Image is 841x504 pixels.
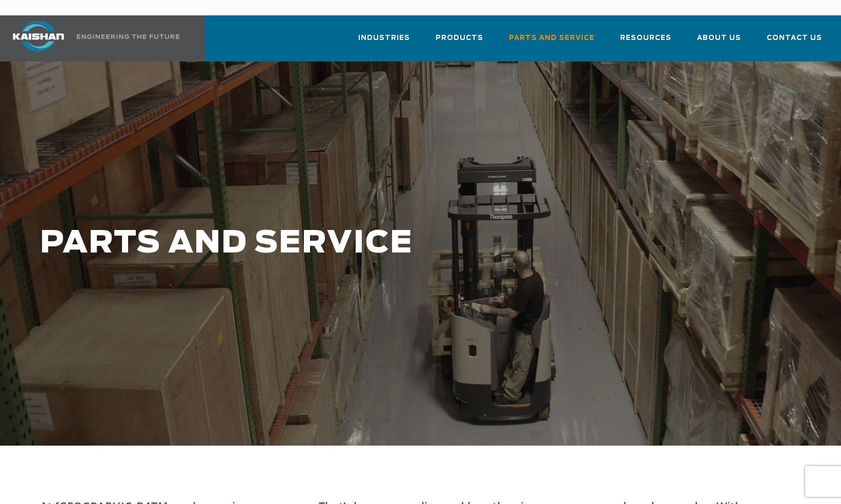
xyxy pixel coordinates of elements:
[620,25,671,59] a: Resources
[436,32,483,44] span: Products
[77,34,179,39] img: Engineering the future
[509,25,594,59] a: Parts and Service
[40,226,672,261] h1: PARTS AND SERVICE
[767,25,822,59] a: Contact Us
[436,25,483,59] a: Products
[620,32,671,44] span: Resources
[767,32,822,44] span: Contact Us
[358,32,410,44] span: Industries
[697,25,741,59] a: About Us
[358,25,410,59] a: Industries
[697,32,741,44] span: About Us
[509,32,594,44] span: Parts and Service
